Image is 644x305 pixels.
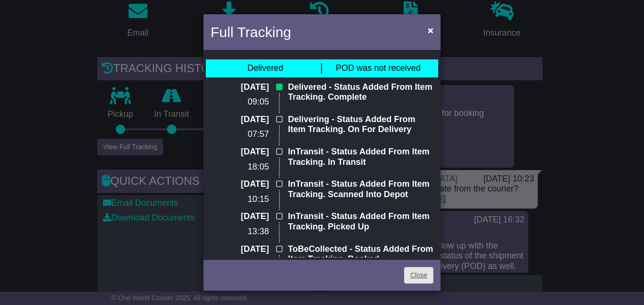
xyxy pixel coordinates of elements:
p: InTransit - Status Added From Item Tracking. In Transit [288,147,433,167]
p: [DATE] [211,211,269,222]
p: [DATE] [211,244,269,255]
p: 18:05 [211,162,269,172]
p: InTransit - Status Added From Item Tracking. Scanned Into Depot [288,179,433,200]
p: ToBeCollected - Status Added From Item Tracking. Booked [288,244,433,265]
p: [DATE] [211,82,269,93]
p: 07:57 [211,129,269,140]
span: POD was not received [336,63,421,73]
p: InTransit - Status Added From Item Tracking. Picked Up [288,211,433,232]
div: Delivered [247,63,283,74]
p: [DATE] [211,147,269,157]
p: [DATE] [211,179,269,190]
button: Close [423,20,438,40]
p: 13:38 [211,227,269,237]
p: 10:15 [211,194,269,205]
p: 09:05 [211,97,269,107]
h4: Full Tracking [211,21,291,43]
p: [DATE] [211,114,269,125]
p: Delivered - Status Added From Item Tracking. Complete [288,82,433,103]
p: Delivering - Status Added From Item Tracking. On For Delivery [288,114,433,135]
span: × [428,25,433,36]
a: Close [404,267,433,284]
